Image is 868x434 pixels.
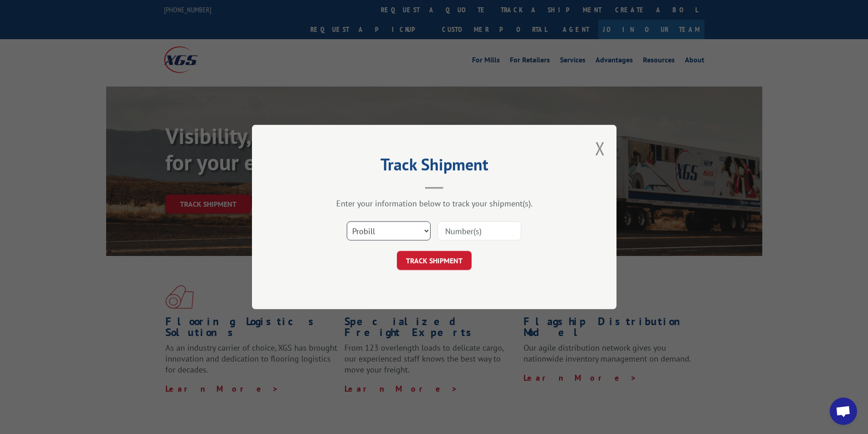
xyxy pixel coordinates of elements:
[298,158,571,175] h2: Track Shipment
[437,221,521,240] input: Number(s)
[830,398,857,425] a: Open chat
[298,198,571,209] div: Enter your information below to track your shipment(s).
[397,251,472,270] button: TRACK SHIPMENT
[595,136,605,160] button: Close modal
